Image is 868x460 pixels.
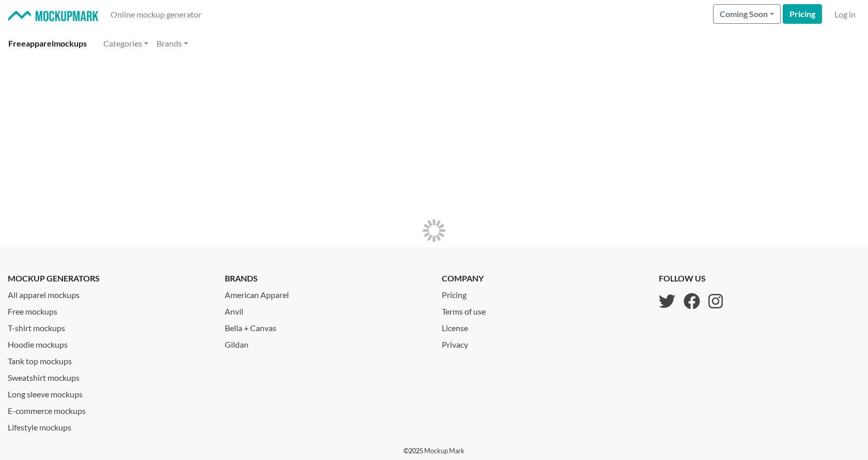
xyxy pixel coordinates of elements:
p: © 2025 [404,446,464,456]
a: Log in [830,4,860,25]
a: Pricing [783,4,822,24]
a: Bella + Canvas [225,318,426,334]
a: Privacy [442,334,494,351]
a: Gildan [225,334,426,351]
p: mockup generators [8,272,209,285]
a: Brands [152,33,192,54]
a: Lifestyle mockups [8,417,209,434]
a: American Apparel [225,285,426,301]
a: Tank top mockups [8,351,209,367]
a: Online mockup generator [106,4,206,25]
span: apparel [26,38,54,48]
p: brands [225,272,426,285]
a: Terms of use [442,301,494,318]
a: E-commerce mockups [8,400,209,417]
a: Mockup Mark [424,447,464,455]
a: Sweatshirt mockups [8,367,209,384]
a: Pricing [442,285,494,301]
a: T-shirt mockups [8,318,209,334]
a: Anvil [225,301,426,318]
a: Hoodie mockups [8,334,209,351]
button: Coming Soon [713,4,781,24]
a: Free mockups [8,301,209,318]
p: follow us [659,272,723,285]
a: Long sleeve mockups [8,384,209,400]
a: Freeapparelmockups [4,33,91,54]
a: License [442,318,494,334]
a: Categories [99,33,152,54]
img: Mockup Mark [8,11,98,22]
a: All apparel mockups [8,285,209,301]
p: company [442,272,494,285]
